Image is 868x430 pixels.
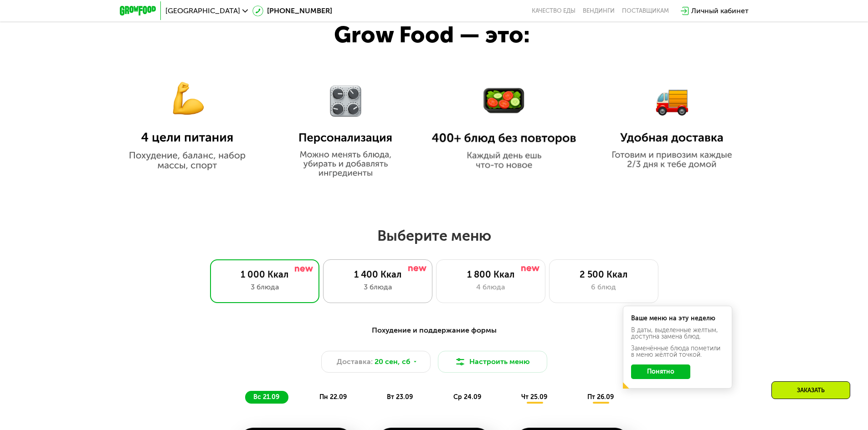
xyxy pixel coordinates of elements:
a: Качество еды [532,7,575,15]
div: Заменённые блюда пометили в меню жёлтой точкой. [631,345,724,358]
h2: Выберите меню [29,227,839,245]
div: Похудение и поддержание формы [164,325,704,336]
div: В даты, выделенные желтым, доступна замена блюд. [631,327,724,340]
button: Настроить меню [438,351,547,373]
a: Вендинги [583,7,615,15]
span: пн 22.09 [319,393,347,401]
span: 20 сен, сб [375,356,411,367]
div: 2 500 Ккал [559,269,649,280]
span: вт 23.09 [387,393,413,401]
span: ср 24.09 [453,393,481,401]
div: 1 000 Ккал [220,269,310,280]
div: 1 800 Ккал [446,269,536,280]
div: 4 блюда [446,282,536,293]
div: Grow Food — это: [334,18,564,52]
button: Понятно [631,364,690,379]
span: [GEOGRAPHIC_DATA] [165,7,240,15]
div: Заказать [771,381,850,399]
div: 6 блюд [559,282,649,293]
a: [PHONE_NUMBER] [252,5,332,16]
div: 3 блюда [220,282,310,293]
span: чт 25.09 [521,393,547,401]
div: поставщикам [622,7,669,15]
span: Доставка: [337,356,373,367]
div: 3 блюда [333,282,423,293]
div: Ваше меню на эту неделю [631,315,724,322]
div: 1 400 Ккал [333,269,423,280]
span: вс 21.09 [253,393,279,401]
div: Личный кабинет [691,5,749,16]
span: пт 26.09 [587,393,614,401]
